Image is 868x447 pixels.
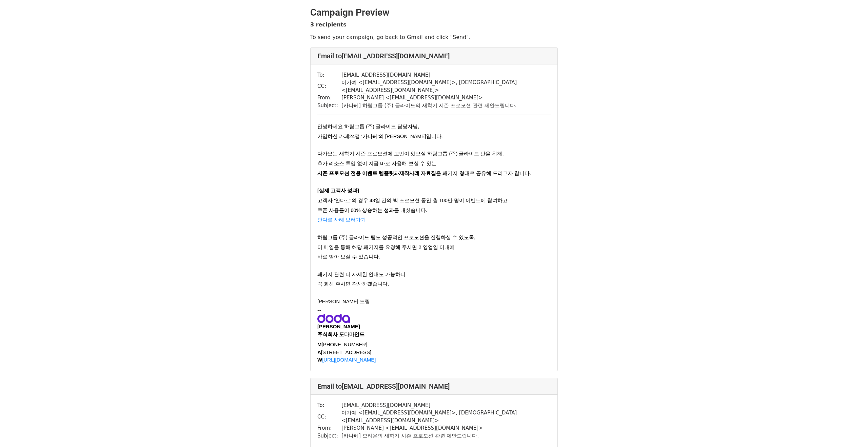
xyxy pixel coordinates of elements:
td: [PERSON_NAME] < [EMAIL_ADDRESS][DOMAIN_NAME] > [341,424,551,432]
span: 을 패키지 형태로 공유해 드리고자 합니다. [436,171,531,176]
span: 꼭 회신 주시면 감사하겠습니다. [317,281,389,287]
h4: Email to [EMAIL_ADDRESS][DOMAIN_NAME] [317,382,551,390]
font: 주식회사 도다마인드 [317,331,364,337]
span: 안녕하세요 하림그룹 (주) 글라이드 담당자님, [317,124,419,129]
b: [PERSON_NAME] [317,324,360,329]
td: [카나페] 오리온의 새학기 시즌 프로모션 관련 제안드립니다. [341,432,551,440]
span: 가입하신 카페24앱 ‘카나페’의 [PERSON_NAME]입니다. [317,134,443,139]
span: 쿠폰 사용률이 60% 상승하는 성과를 내셨습니다. [317,208,427,213]
h2: Campaign Preview [310,7,558,18]
td: [카나페] 하림그룹 (주) 글라이드의 새학기 시즌 프로모션 관련 제안드립니다. [341,102,551,110]
b: M [317,342,322,347]
span: [실제 고객사 성과] [317,188,359,193]
strong: 3 recipients [310,21,347,28]
a: [URL][DOMAIN_NAME] [322,357,376,363]
span: 과 [394,171,399,176]
td: 이가예 < [EMAIL_ADDRESS][DOMAIN_NAME] >, [DEMOGRAPHIC_DATA] < [EMAIL_ADDRESS][DOMAIN_NAME] > [341,79,551,94]
span: 하림그룹 (주) 글라이드 팀도 성공적인 프로모션을 진행하실 수 있도록, [317,235,475,240]
span: 제작사례 자료집 [399,171,436,176]
span: 안다르 사례 보러가기 [317,217,366,222]
td: [PERSON_NAME] < [EMAIL_ADDRESS][DOMAIN_NAME] > [341,94,551,102]
span: 이 메일을 통해 해당 패키지를 요청해 주시면 2 영업일 이내에 [317,245,455,250]
td: To: [317,402,341,409]
img: AIorK4zcvoHgbI3nQ2MkJFj70jEyXvTf_uvueFw-8nWyzTKZhmz54JJmNw-KDNav30-BDas98Cy5fJdF3jhl [317,314,350,323]
td: [EMAIL_ADDRESS][DOMAIN_NAME] [341,402,551,409]
b: A [317,349,321,355]
span: 바로 받아 보실 수 있습니다. [317,254,380,259]
span: [PHONE_NUMBER] [322,342,368,347]
td: To: [317,71,341,79]
td: CC: [317,409,341,424]
span: [STREET_ADDRESS] [321,349,371,355]
td: [EMAIL_ADDRESS][DOMAIN_NAME] [341,71,551,79]
span: 패키지 관련 더 자세한 안내도 가능하니 [317,272,406,277]
p: To send your campaign, go back to Gmail and click "Send". [310,34,558,41]
td: From: [317,94,341,102]
a: 안다르 사례 보러가기 [317,216,366,223]
span: 추가 리소스 투입 없이 지금 바로 사용해 보실 수 있는 [317,161,437,166]
td: CC: [317,79,341,94]
td: 이가예 < [EMAIL_ADDRESS][DOMAIN_NAME] >, [DEMOGRAPHIC_DATA] < [EMAIL_ADDRESS][DOMAIN_NAME] > [341,409,551,424]
td: From: [317,424,341,432]
span: 고객사 ‘안다르’의 경우 43일 간의 빅 프로모션 동안 총 100만 명이 이벤트에 참여하고 [317,198,508,203]
b: W [317,357,322,363]
span: 다가오는 새학기 시즌 프로모션에 고민이 있으실 하림그룹 (주) 글라이드 만을 위해, [317,151,504,156]
span: [PERSON_NAME] 드림 [317,299,370,304]
span: 시즌 프로모션 전용 이벤트 템플릿 [317,171,394,176]
span: -- [317,307,321,313]
td: Subject: [317,102,341,110]
h4: Email to [EMAIL_ADDRESS][DOMAIN_NAME] [317,52,551,60]
td: Subject: [317,432,341,440]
